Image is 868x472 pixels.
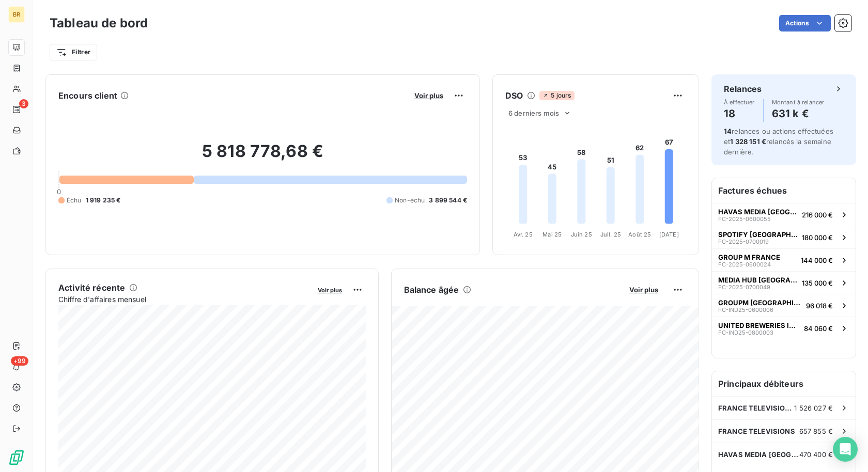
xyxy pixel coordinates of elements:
span: 180 000 € [802,233,833,242]
span: 1 919 235 € [86,196,121,205]
tspan: Juin 25 [571,231,592,238]
span: FRANCE TELEVISIONS [718,427,795,435]
span: SPOTIFY [GEOGRAPHIC_DATA] [718,230,798,239]
button: GROUPM [GEOGRAPHIC_DATA]FC-IND25-060000696 018 € [712,294,856,317]
h4: 631 k € [772,105,825,122]
span: Chiffre d'affaires mensuel [58,294,311,305]
tspan: Août 25 [628,231,651,238]
span: Échu [67,196,82,205]
span: 1 526 027 € [794,404,833,412]
span: Voir plus [629,286,658,294]
span: 1 328 151 € [730,137,766,146]
span: UNITED BREWERIES INDIA [718,321,800,329]
span: FC-2025-0600024 [718,261,771,268]
span: Voir plus [318,287,342,294]
button: MEDIA HUB [GEOGRAPHIC_DATA]FC-2025-0700049135 000 € [712,271,856,294]
button: HAVAS MEDIA [GEOGRAPHIC_DATA]FC-2025-0600055216 000 € [712,203,856,226]
span: +99 [11,356,28,366]
span: 14 [724,127,732,135]
span: À effectuer [724,99,755,105]
span: 84 060 € [804,324,833,333]
span: FRANCE TELEVISION PUBLICITE [718,404,794,412]
span: HAVAS MEDIA [GEOGRAPHIC_DATA] [718,208,798,216]
span: 6 derniers mois [508,109,559,117]
h3: Tableau de bord [50,14,148,33]
button: Voir plus [411,91,446,100]
span: Voir plus [414,91,443,100]
span: GROUP M FRANCE [718,253,780,261]
h6: Activité récente [58,281,125,294]
button: UNITED BREWERIES INDIAFC-IND25-080000384 060 € [712,317,856,339]
tspan: Mai 25 [542,231,562,238]
span: 3 899 544 € [429,196,467,205]
button: SPOTIFY [GEOGRAPHIC_DATA]FC-2025-0700019180 000 € [712,226,856,248]
span: relances ou actions effectuées et relancés la semaine dernière. [724,127,833,156]
span: FC-2025-0700019 [718,239,769,245]
span: 96 018 € [806,302,833,310]
button: Voir plus [315,285,345,294]
span: FC-IND25-0600006 [718,307,773,313]
button: Actions [779,15,831,32]
h6: Factures échues [712,178,856,203]
img: Logo LeanPay [8,449,25,466]
span: 5 jours [539,91,574,100]
h6: Principaux débiteurs [712,371,856,396]
div: BR [8,6,25,23]
tspan: [DATE] [659,231,679,238]
div: Open Intercom Messenger [833,437,858,462]
span: 144 000 € [801,256,833,264]
h6: Encours client [58,89,117,102]
span: MEDIA HUB [GEOGRAPHIC_DATA] [718,276,798,284]
span: 657 855 € [799,427,833,435]
tspan: Avr. 25 [514,231,533,238]
h4: 18 [724,105,755,122]
span: 3 [19,99,28,108]
h6: Relances [724,83,762,95]
button: GROUP M FRANCEFC-2025-0600024144 000 € [712,248,856,271]
span: 216 000 € [802,211,833,219]
span: Montant à relancer [772,99,825,105]
span: GROUPM [GEOGRAPHIC_DATA] [718,298,802,307]
button: Filtrer [50,44,97,60]
span: FC-2025-0700049 [718,284,770,290]
h2: 5 818 778,68 € [58,141,467,172]
span: HAVAS MEDIA [GEOGRAPHIC_DATA] [718,450,799,459]
h6: Balance âgée [404,284,459,296]
h6: DSO [505,89,523,102]
span: 0 [57,187,61,196]
span: Non-échu [395,196,425,205]
tspan: Juil. 25 [600,231,621,238]
span: 470 400 € [799,450,833,459]
span: FC-2025-0600055 [718,216,771,222]
button: Voir plus [626,285,661,294]
span: FC-IND25-0800003 [718,329,773,336]
span: 135 000 € [802,279,833,287]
